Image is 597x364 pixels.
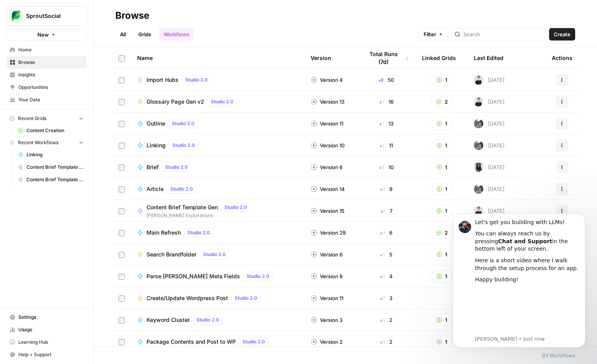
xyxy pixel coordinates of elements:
span: Search Brandfolder [147,251,196,258]
a: Glossary Page Gen v2Studio 2.0 [137,97,298,106]
a: Parse [PERSON_NAME] Meta FieldsStudio 2.0 [137,272,298,281]
button: 1 [431,270,452,283]
a: Search BrandfolderStudio 2.0 [137,250,298,259]
a: Content Brief Template Gen [14,173,87,186]
a: BriefStudio 2.0 [137,163,298,172]
span: Insights [18,71,83,78]
span: Keyword Cluster [147,316,190,324]
a: Usage [6,323,87,336]
span: Recent Grids [18,115,46,122]
div: Version 15 [311,207,344,215]
div: Browse [115,9,149,22]
span: Filter [424,30,436,38]
span: Studio 2.0 [224,204,247,211]
a: Create/Update Wordpress PostStudio 2.0 [137,293,298,303]
button: Filter [419,28,448,41]
span: Studio 2.0 [185,76,208,83]
div: 4 [364,272,410,280]
a: ArticleStudio 2.0 [137,184,298,194]
span: Glossary Page Gen v2 [147,98,204,106]
a: Opportunities [6,81,87,94]
button: 1 [431,205,452,217]
span: Studio 2.0 [235,295,257,302]
span: Studio 2.0 [242,338,265,345]
img: a2mlt6f1nb2jhzcjxsuraj5rj4vi [474,184,483,194]
input: Search [463,30,542,38]
span: Create [554,30,571,38]
a: Grids [134,28,156,41]
span: Brief [147,163,159,171]
div: [DATE] [474,75,505,85]
div: 16 [364,98,410,106]
div: Version 13 [311,98,344,106]
span: Content Brief Template Gen [147,203,218,211]
div: 9 [364,185,410,193]
span: Studio 2.0 [170,186,193,193]
a: Learning Hub [6,336,87,348]
a: Package Contents and Post to WPStudio 2.0 [137,337,298,346]
button: 1 [431,74,452,86]
span: Recent Workflows [18,139,58,146]
div: Version 11 [311,120,343,127]
iframe: youtube [34,84,138,131]
span: Home [18,46,83,53]
div: 3 [364,294,410,302]
div: Actions [552,47,572,69]
span: Your Data [18,96,83,103]
div: [DATE] [474,97,505,106]
span: SproutSocial [26,12,73,20]
a: Your Data [6,94,87,106]
img: n9xndi5lwoeq5etgtp70d9fpgdjr [474,75,483,85]
button: 1 [431,183,452,195]
button: New [6,29,87,41]
a: Keyword ClusterStudio 2.0 [137,315,298,325]
span: Studio 2.0 [211,98,233,105]
span: Content Brief Template Gen [26,176,83,183]
span: Parse [PERSON_NAME] Meta Fields [147,272,240,280]
div: 2 [364,316,410,324]
div: Version 3 [311,316,343,324]
div: 2 [364,338,410,346]
a: Settings [6,311,87,323]
a: LinkingStudio 2.0 [137,141,298,150]
span: Linking [26,151,83,158]
span: Studio 2.0 [172,120,194,127]
a: Home [6,44,87,56]
span: Opportunities [18,84,83,91]
div: 10 [364,163,410,171]
span: Studio 2.0 [165,164,188,171]
div: 13 [364,120,410,127]
button: Workspace: SproutSocial [6,6,87,26]
div: Version 4 [311,76,343,84]
div: Total Runs (7d) [364,47,410,69]
a: All [115,28,131,41]
div: [DATE] [474,141,505,150]
div: Version 6 [311,163,343,171]
div: Linked Grids [422,47,456,69]
div: Version 14 [311,185,345,193]
span: Outline [147,120,165,127]
div: 50 [364,76,410,84]
span: Content Creation [26,127,83,134]
span: [PERSON_NAME] Explorations [147,212,254,219]
div: 6 [364,229,410,237]
span: New [37,31,49,39]
span: Article [147,185,164,193]
button: 1 [431,117,452,130]
div: [DATE] [474,184,505,194]
div: Version 10 [311,141,344,149]
div: Version 6 [311,251,343,258]
div: Version 29 [311,229,346,237]
span: Linking [147,141,166,149]
button: Recent Grids [6,113,87,124]
div: 7 [364,207,410,215]
button: 1 [431,314,452,326]
span: Main Refresh [147,229,181,237]
a: OutlineStudio 2.0 [137,119,298,128]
